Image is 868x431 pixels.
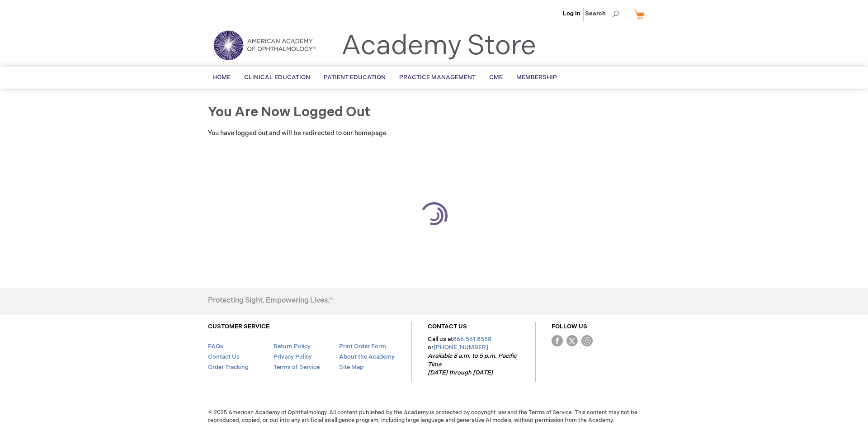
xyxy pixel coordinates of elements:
[339,353,395,360] a: About the Academy
[208,297,333,305] h4: Protecting Sight. Empowering Lives.®
[274,353,312,360] a: Privacy Policy
[244,74,310,81] span: Clinical Education
[208,129,660,138] p: You have logged out and will be redirected to our homepage.
[489,74,503,81] span: CME
[428,335,519,377] p: Call us at or
[208,343,223,350] a: FAQs
[428,352,517,376] em: Available 8 a.m. to 5 p.m. Pacific Time [DATE] through [DATE]
[585,5,619,23] span: Search
[516,74,557,81] span: Membership
[581,335,593,346] img: instagram
[208,353,240,360] a: Contact Us
[552,335,563,346] img: Facebook
[274,343,311,350] a: Return Policy
[566,335,578,346] img: Twitter
[208,364,249,371] a: Order Tracking
[201,409,667,424] span: © 2025 American Academy of Ophthalmology. All content published by the Academy is protected by co...
[341,30,536,62] a: Academy Store
[399,74,476,81] span: Practice Management
[339,364,363,371] a: Site Map
[339,343,386,350] a: Print Order Form
[453,336,491,343] a: 866.561.8558
[208,104,370,120] span: You are now logged out
[552,323,587,330] a: FOLLOW US
[428,323,467,330] a: CONTACT US
[274,364,320,371] a: Terms of Service
[563,10,580,17] a: Log In
[434,344,488,351] a: [PHONE_NUMBER]
[212,74,231,81] span: Home
[208,323,269,330] a: CUSTOMER SERVICE
[324,74,386,81] span: Patient Education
